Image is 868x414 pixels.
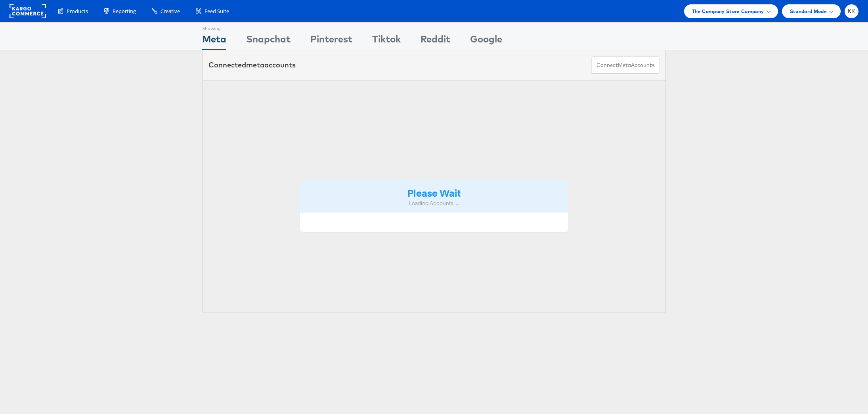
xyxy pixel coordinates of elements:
[407,186,461,199] strong: Please Wait
[208,60,296,70] div: Connected accounts
[161,8,180,15] span: Creative
[848,9,855,14] span: KK
[692,7,764,15] span: The Company Store Company
[618,61,631,69] span: meta
[421,32,450,50] div: Reddit
[67,8,88,15] span: Products
[591,56,660,74] button: ConnectmetaAccounts
[790,7,827,15] span: Standard Mode
[372,32,401,50] div: Tiktok
[310,32,352,50] div: Pinterest
[306,199,562,207] div: Loading Accounts ....
[470,32,502,50] div: Google
[113,8,136,15] span: Reporting
[202,23,226,32] div: Showing
[202,32,226,50] div: Meta
[205,8,229,15] span: Feed Suite
[246,60,264,69] span: meta
[246,32,291,50] div: Snapchat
